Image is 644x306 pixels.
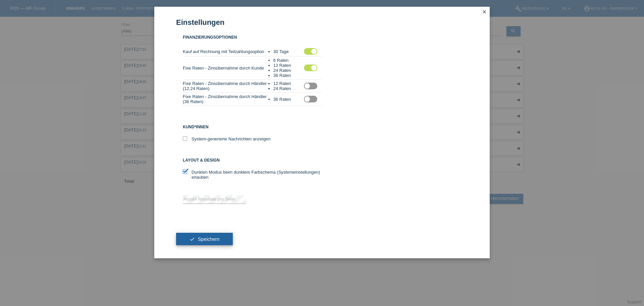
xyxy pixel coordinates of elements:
td: Fixe Raten - Zinsübernahme durch Kunde [183,56,273,80]
h3: Layout & Design [183,158,322,163]
li: 36 Raten [273,97,304,102]
li: 30 Tage [273,49,304,54]
li: 36 Raten [273,73,304,78]
li: 24 Raten [273,68,304,73]
li: 12 Raten [273,63,304,68]
label: System-generierte Nachrichten anzeigen [183,136,271,141]
a: close [480,8,489,16]
td: Fixe Raten - Zinsübernahme durch Händler (36 Raten) [183,93,273,106]
span: Speichern [198,236,219,242]
li: 24 Raten [273,86,304,91]
li: 6 Raten [273,58,304,63]
i: check [190,236,195,242]
li: 12 Raten [273,81,304,86]
h3: Finanzierungsoptionen [183,35,322,40]
h3: Kund*innen [183,125,322,130]
td: Kauf auf Rechnung mit Teilzahlungsoption [183,47,273,56]
label: Dunklen Modus beim dunklem Farbschema (Systemeinstellungen) erlauben [183,170,322,180]
h1: Einstellungen [176,18,468,27]
i: close [482,9,487,14]
button: check Speichern [176,233,233,246]
td: Fixe Raten - Zinsübernahme durch Händler (12,24 Raten) [183,80,273,93]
